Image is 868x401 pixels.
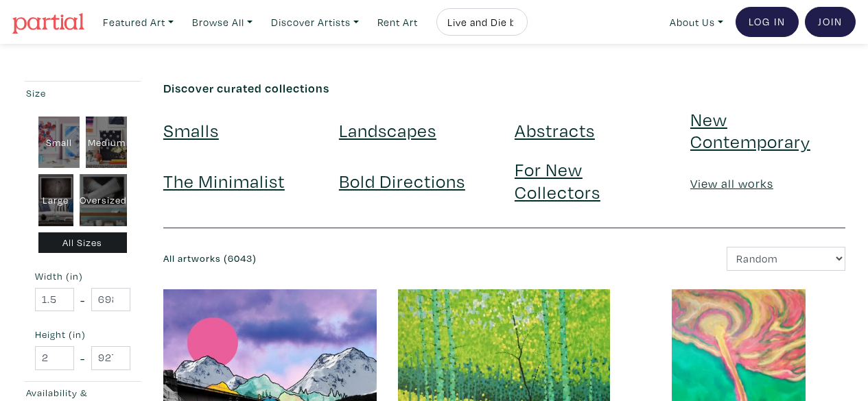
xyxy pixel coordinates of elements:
[80,174,127,226] div: Oversized
[26,86,106,101] div: Size
[339,169,465,193] a: Bold Directions
[371,8,424,36] a: Rent Art
[736,7,799,37] a: Log In
[35,271,130,281] small: Width (in)
[97,8,180,36] a: Featured Art
[163,118,219,142] a: Smalls
[23,82,143,104] button: Size
[805,7,856,37] a: Join
[163,81,845,96] h6: Discover curated collections
[38,232,128,254] div: All Sizes
[35,330,130,339] small: Height (in)
[38,174,74,226] div: Large
[446,14,515,31] input: Search
[86,117,127,169] div: Medium
[339,118,436,142] a: Landscapes
[38,117,80,169] div: Small
[265,8,365,36] a: Discover Artists
[80,291,85,309] span: -
[690,175,773,191] a: View all works
[163,169,285,193] a: The Minimalist
[163,253,494,265] h6: All artworks (6043)
[515,118,595,142] a: Abstracts
[186,8,259,36] a: Browse All
[690,107,810,153] a: New Contemporary
[664,8,729,36] a: About Us
[80,349,85,367] span: -
[515,157,600,203] a: For New Collectors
